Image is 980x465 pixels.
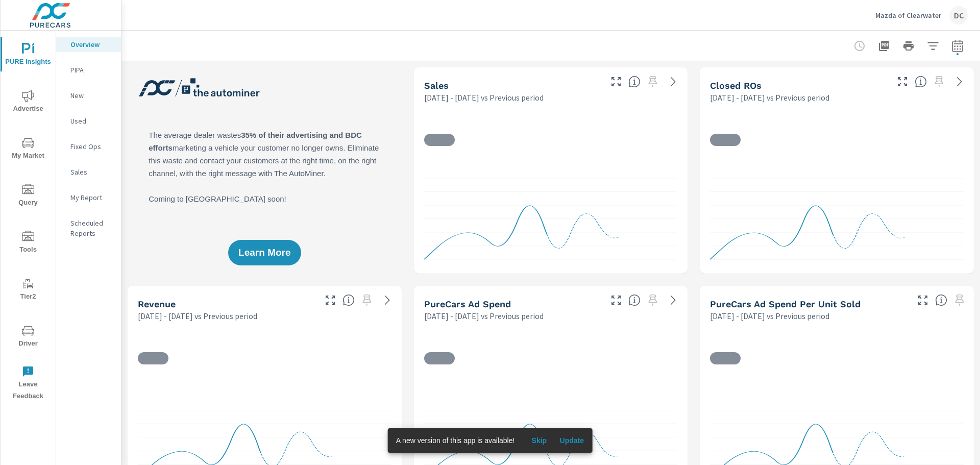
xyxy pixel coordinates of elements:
span: PURE Insights [4,43,53,68]
button: "Export Report to PDF" [874,36,894,56]
h5: Closed ROs [710,80,762,91]
p: [DATE] - [DATE] vs Previous period [710,310,829,322]
div: Fixed Ops [56,139,121,154]
p: Sales [70,167,113,177]
h5: Revenue [138,299,176,309]
button: Make Fullscreen [894,74,911,90]
p: New [70,90,113,101]
span: Update [559,436,584,445]
button: Learn More [228,240,301,265]
div: My Report [56,190,121,205]
button: Make Fullscreen [322,292,338,308]
p: Mazda of Clearwater [875,11,941,20]
div: New [56,88,121,103]
span: Number of vehicles sold by the dealership over the selected date range. [Source: This data is sou... [628,76,641,88]
button: Make Fullscreen [608,74,624,90]
span: Total cost of media for all PureCars channels for the selected dealership group over the selected... [628,294,641,306]
button: Make Fullscreen [915,292,931,308]
span: Tier2 [4,278,53,303]
span: Tools [4,231,53,256]
p: Scheduled Reports [70,218,113,238]
button: Skip [523,432,555,449]
button: Make Fullscreen [608,292,624,308]
span: My Market [4,137,53,162]
span: Average cost of advertising per each vehicle sold at the dealer over the selected date range. The... [935,294,947,306]
button: Update [555,432,588,449]
button: Apply Filters [923,36,943,56]
p: [DATE] - [DATE] vs Previous period [138,310,257,322]
h5: PureCars Ad Spend Per Unit Sold [710,299,861,309]
button: Print Report [898,36,919,56]
p: [DATE] - [DATE] vs Previous period [424,310,544,322]
div: Scheduled Reports [56,215,121,241]
button: Select Date Range [947,36,968,56]
span: Learn More [238,248,290,257]
span: Total sales revenue over the selected date range. [Source: This data is sourced from the dealer’s... [342,294,355,306]
span: Query [4,184,53,209]
a: See more details in report [951,74,968,90]
p: PIPA [70,65,113,75]
span: Leave Feedback [4,365,53,402]
span: Number of Repair Orders Closed by the selected dealership group over the selected time range. [So... [915,76,927,88]
div: PIPA [56,62,121,78]
div: nav menu [1,31,56,406]
span: A new version of this app is available! [396,436,515,445]
h5: Sales [424,80,449,91]
span: Select a preset date range to save this widget [645,74,661,90]
a: See more details in report [379,292,396,308]
div: DC [949,6,968,25]
p: Fixed Ops [70,141,113,152]
p: Used [70,116,113,126]
a: See more details in report [665,292,681,308]
span: Select a preset date range to save this widget [645,292,661,308]
p: [DATE] - [DATE] vs Previous period [424,91,544,104]
div: Sales [56,164,121,180]
a: See more details in report [665,74,681,90]
span: Driver [4,325,53,350]
div: Used [56,113,121,129]
p: My Report [70,192,113,203]
p: [DATE] - [DATE] vs Previous period [710,91,829,104]
span: Select a preset date range to save this widget [359,292,375,308]
span: Select a preset date range to save this widget [931,74,947,90]
p: Overview [70,39,113,50]
div: Overview [56,37,121,52]
span: Select a preset date range to save this widget [951,292,968,308]
span: Skip [527,436,551,445]
h5: PureCars Ad Spend [424,299,511,309]
span: Advertise [4,90,53,115]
